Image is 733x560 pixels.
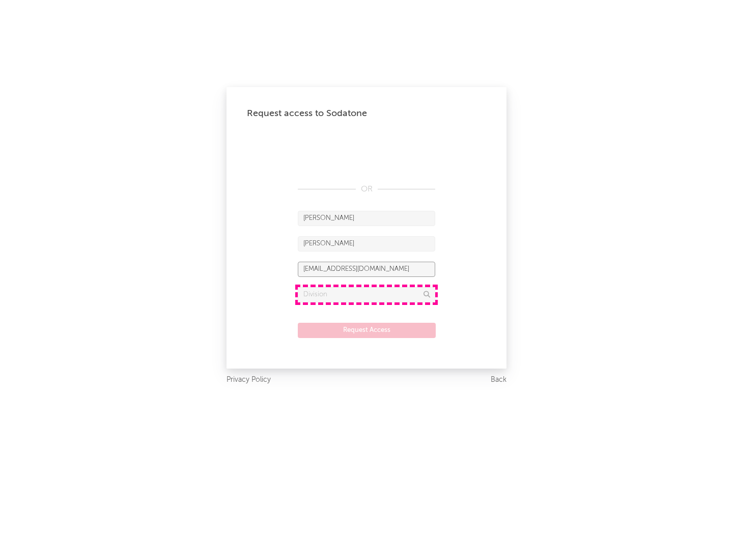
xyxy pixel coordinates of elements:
[298,211,435,226] input: First Name
[298,183,435,195] div: OR
[298,236,435,251] input: Last Name
[298,287,435,302] input: Division
[247,107,486,120] div: Request access to Sodatone
[298,323,436,338] button: Request Access
[227,374,271,386] a: Privacy Policy
[491,374,506,386] a: Back
[298,262,435,277] input: Email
